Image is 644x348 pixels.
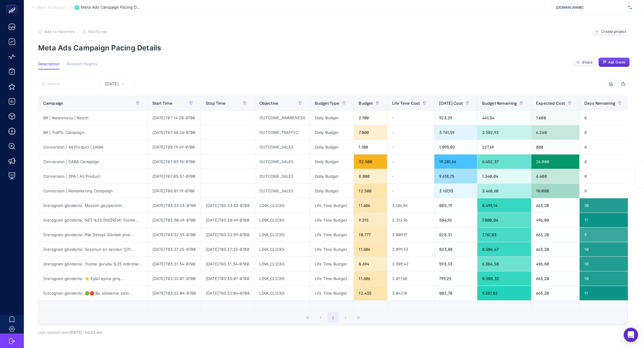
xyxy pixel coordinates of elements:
[434,257,477,271] div: 593,33
[387,228,434,242] div: 3.009,97
[148,228,201,242] div: [DATE]T03:32:59-0700
[482,101,517,106] span: Budget Remaining
[477,111,531,125] div: 441,34
[310,125,354,140] div: Daily Budget
[201,228,254,242] div: [DATE]T03:32:59-0700
[580,198,629,213] div: 10
[255,125,310,140] div: OUTCOME_TRAFFIC
[148,198,201,213] div: [DATE]T03:33:53-0700
[259,101,278,106] span: Objective
[148,271,201,286] div: [DATE]T03:35:07-0700
[354,184,387,198] div: 12.500
[531,286,579,300] div: 663,20
[592,27,630,36] button: Create project
[310,271,354,286] div: Life Time Budget
[434,140,477,154] div: 1.095,02
[580,286,629,300] div: 11
[580,257,629,271] div: 10
[255,257,310,271] div: LINK_CLICKS
[387,111,434,125] div: -
[310,111,354,125] div: Daily Budget
[310,169,354,183] div: Daily Budget
[387,213,434,227] div: 2.314,96
[434,286,477,300] div: 802,78
[38,111,147,125] div: BR | Awareness | Reach
[354,125,387,140] div: 7.800
[434,242,477,256] div: 823,88
[387,169,434,183] div: -
[255,228,310,242] div: LINK_CLICKS
[201,213,254,227] div: [DATE]T03:30:49-0700
[477,169,531,183] div: 1.340,04
[148,169,201,183] div: [DATE]T07:05:57-0700
[387,242,434,256] div: 3.099,53
[255,111,310,125] div: OUTCOME_AWARENESS
[531,242,579,256] div: 663,20
[255,213,310,227] div: LINK_CLICKS
[310,198,354,213] div: Life Time Budget
[434,111,477,125] div: 923,39
[310,242,354,256] div: Life Time Budget
[310,213,354,227] div: Life Time Budget
[38,242,147,256] div: Instagram gönderisi: Sezonun en sevilen 'Çift...
[38,169,147,183] div: Conversion | DPA | All Product
[624,328,638,342] div: Open Intercom Messenger
[477,286,531,300] div: 9.387,82
[81,5,141,10] span: Meta Ads Campaign Pacing Details
[38,330,70,335] span: Last updated date:
[255,242,310,256] div: LINK_CLICKS
[148,257,201,271] div: [DATE]T03:31:34-0700
[477,125,531,140] div: 2.582,93
[531,184,579,198] div: 10.000
[354,257,387,271] div: 8.694
[38,154,147,169] div: Conversion | DABA Campaign
[38,29,75,34] button: Add to favorites
[531,125,579,140] div: 6.240
[354,111,387,125] div: 2.100
[608,60,626,65] span: Ask Genie
[531,271,579,286] div: 663,20
[327,312,339,323] button: 1
[439,101,463,106] span: [DATE] Cost
[148,286,201,300] div: [DATE]T03:32:04-0700
[38,271,147,286] div: Instagram gönderisi: ☀️ Eylül ayına giriş...
[580,140,629,154] div: 0
[38,184,147,198] div: Conversion | Remarketing Campaign
[580,242,629,256] div: 10
[148,125,201,140] div: [DATE]T07:48:26-0700
[387,271,434,286] div: 3.017,68
[255,140,310,154] div: OUTCOME_SALES
[434,213,477,227] div: 584,92
[44,29,75,34] span: Add to favorites
[310,154,354,169] div: Daily Budget
[434,125,477,140] div: 3.761,59
[310,257,354,271] div: Life Time Budget
[152,101,172,106] span: Start Time
[354,242,387,256] div: 11.606
[201,198,254,213] div: [DATE]T03:33:53-0700
[67,62,97,69] button: Related Insights
[310,184,354,198] div: Daily Budget
[38,286,147,300] div: Instagram gönderisi: 🟢🔴 Bu stickerlar sizin...
[580,111,629,125] div: 0
[354,140,387,154] div: 1.100
[556,5,626,10] span: [DOMAIN_NAME]
[387,125,434,140] div: -
[201,257,254,271] div: [DATE]T03:31:34-0700
[434,271,477,286] div: 799,25
[531,169,579,183] div: 6.400
[434,228,477,242] div: 828,31
[148,213,201,227] div: [DATE]T03:30:49-0700
[580,228,629,242] div: 9
[531,228,579,242] div: 663,20
[531,213,579,227] div: 496,80
[67,62,97,66] span: Related Insights
[477,242,531,256] div: 8.506,47
[255,271,310,286] div: LINK_CLICKS
[354,286,387,300] div: 12.435
[387,286,434,300] div: 3.047,18
[477,213,531,227] div: 7.000,04
[387,198,434,213] div: 3.106,86
[359,101,373,106] span: Budget
[531,154,579,169] div: 26.000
